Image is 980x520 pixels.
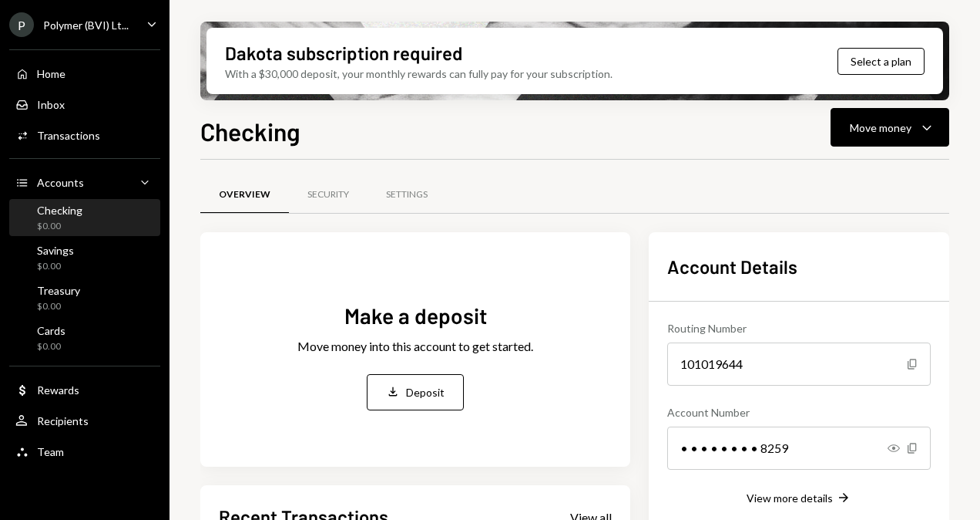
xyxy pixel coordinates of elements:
div: Account Number [667,404,931,420]
div: $0.00 [37,300,80,313]
div: Move money [850,120,911,136]
a: Recipients [9,407,160,434]
a: Accounts [9,168,160,196]
div: Inbox [37,98,65,111]
div: View more details [747,491,833,505]
div: Recipients [37,414,89,427]
div: Accounts [37,176,84,189]
div: $0.00 [37,260,74,273]
div: • • • • • • • • 8259 [667,427,931,470]
a: Transactions [9,121,160,149]
a: Savings$0.00 [9,239,160,276]
div: Checking [37,204,82,217]
h2: Account Details [667,254,931,279]
a: Checking$0.00 [9,199,160,236]
div: Polymer (BVI) Lt... [43,19,129,32]
div: $0.00 [37,220,82,233]
a: Security [289,175,367,214]
div: P [9,12,34,37]
div: Move money into this account to get started. [297,337,533,356]
div: Security [307,188,349,201]
div: Treasury [37,284,80,297]
div: Routing Number [667,320,931,336]
div: Team [37,445,64,458]
div: With a $30,000 deposit, your monthly rewards can fully pay for your subscription. [225,66,612,82]
div: Cards [37,324,65,337]
a: Settings [367,175,446,214]
div: Rewards [37,383,79,397]
a: Inbox [9,90,160,118]
a: Home [9,59,160,87]
div: Settings [386,188,428,201]
div: Overview [219,188,270,201]
div: Home [37,67,65,80]
a: Treasury$0.00 [9,279,160,316]
div: Deposit [406,384,445,400]
a: Rewards [9,376,160,404]
button: Move money [831,108,949,147]
a: Team [9,437,160,465]
div: 101019644 [667,343,931,386]
div: Dakota subscription required [225,40,462,66]
button: Deposit [367,374,464,410]
div: $0.00 [37,340,65,353]
div: Savings [37,244,74,257]
div: Transactions [37,129,100,142]
button: Select a plan [837,48,925,75]
a: Overview [200,175,289,214]
button: View more details [747,490,851,507]
a: Cards$0.00 [9,319,160,356]
div: Make a deposit [344,301,487,331]
h1: Checking [200,116,300,147]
